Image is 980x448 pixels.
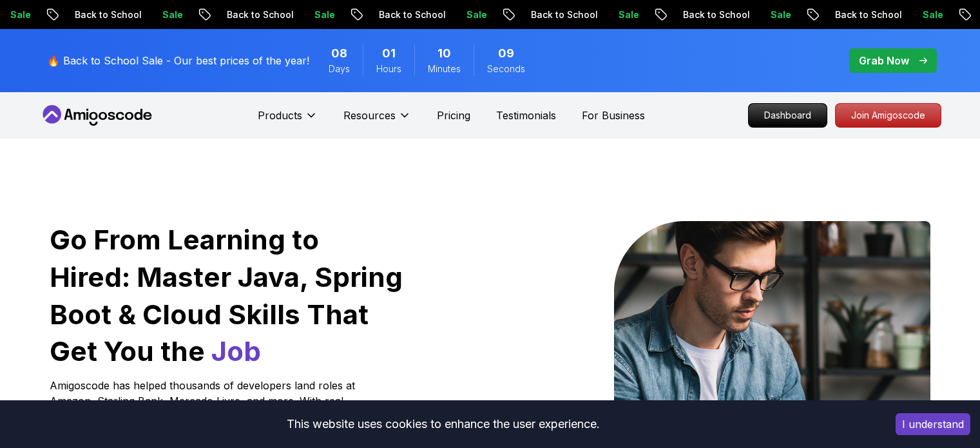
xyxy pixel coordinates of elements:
span: 8 Days [331,44,347,63]
p: Dashboard [749,104,827,127]
p: Sale [151,8,193,21]
span: Job [211,335,261,367]
span: 1 Hours [382,44,396,63]
p: Amigoscode has helped thousands of developers land roles at Amazon, Starling Bank, Mercado Livre,... [50,378,359,440]
span: 9 Seconds [498,44,514,63]
p: Sale [608,8,649,21]
button: Resources [343,108,411,133]
a: Testimonials [496,108,556,123]
p: 🔥 Back to School Sale - Our best prices of the year! [47,53,309,68]
a: For Business [582,108,645,123]
span: Minutes [428,63,461,75]
p: Back to School [368,8,456,21]
span: 10 Minutes [437,44,451,63]
p: Sale [760,8,801,21]
p: Back to School [824,8,912,21]
p: Sale [912,8,953,21]
span: Days [329,63,350,75]
p: Sale [303,8,345,21]
p: Back to School [216,8,303,21]
p: Back to School [64,8,151,21]
span: Seconds [487,63,525,75]
span: Hours [376,63,401,75]
p: Back to School [672,8,760,21]
p: Resources [343,108,396,123]
button: Products [258,108,318,133]
h1: Go From Learning to Hired: Master Java, Spring Boot & Cloud Skills That Get You the [50,221,405,370]
p: Grab Now [859,53,909,68]
p: Back to School [520,8,608,21]
a: Dashboard [748,103,827,128]
p: Sale [456,8,497,21]
a: Pricing [437,108,470,123]
div: This website uses cookies to enhance the user experience. [10,410,876,438]
a: Join Amigoscode [835,103,941,128]
button: Accept cookies [896,413,970,435]
p: Join Amigoscode [836,104,941,127]
p: Products [258,108,302,123]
